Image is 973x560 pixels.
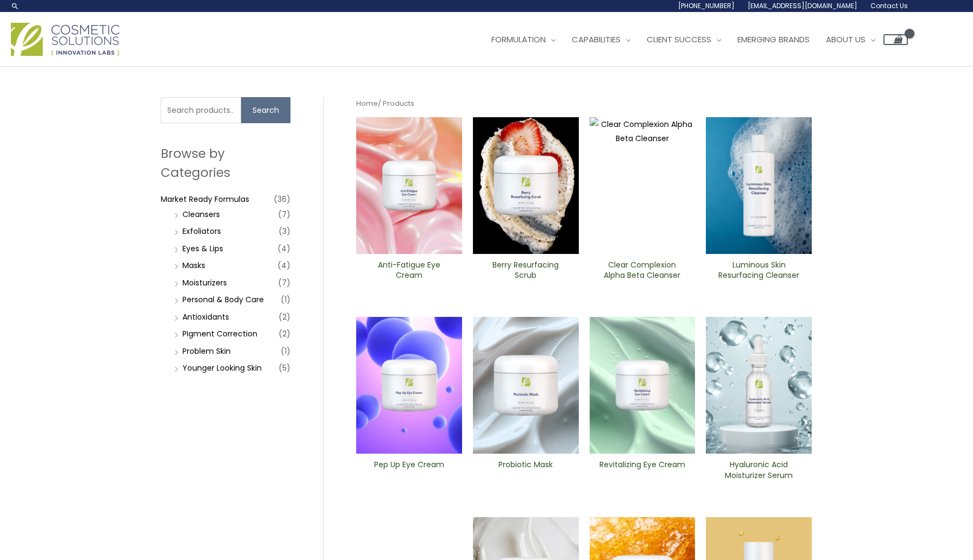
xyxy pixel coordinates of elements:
img: Cosmetic Solutions Logo [11,23,119,56]
h2: Luminous Skin Resurfacing ​Cleanser [715,260,803,281]
a: Luminous Skin Resurfacing ​Cleanser [715,260,803,284]
span: (7) [278,207,290,222]
span: Emerging Brands [737,34,810,45]
span: (2) [279,326,290,341]
span: (1) [281,343,290,359]
button: Search [241,97,290,123]
a: Eyes & Lips [182,243,223,254]
nav: Breadcrumb [356,97,812,110]
h2: Probiotic Mask [482,460,570,480]
img: Revitalizing ​Eye Cream [590,317,696,454]
img: Hyaluronic moisturizer Serum [706,317,812,454]
a: Capabilities [564,23,639,56]
span: Client Success [647,34,711,45]
img: Pep Up Eye Cream [356,317,462,454]
a: PIgment Correction [182,328,257,339]
a: Formulation [483,23,564,56]
span: [PHONE_NUMBER] [678,1,735,10]
h2: Pep Up Eye Cream [365,460,453,480]
span: (4) [277,258,290,273]
a: Moisturizers [182,277,227,288]
span: (3) [279,224,290,239]
a: Search icon link [11,2,20,10]
a: Revitalizing ​Eye Cream [598,460,686,484]
img: Probiotic Mask [473,317,579,454]
a: Hyaluronic Acid Moisturizer Serum [715,460,803,484]
nav: Site Navigation [475,23,908,56]
h2: Hyaluronic Acid Moisturizer Serum [715,460,803,480]
a: View Shopping Cart, empty [883,34,908,45]
span: (5) [279,360,290,376]
span: (1) [281,292,290,307]
img: Anti Fatigue Eye Cream [356,117,462,254]
a: Berry Resurfacing Scrub [482,260,570,284]
a: Masks [182,260,205,271]
a: Emerging Brands [729,23,818,56]
a: Pep Up Eye Cream [365,460,453,484]
a: Problem Skin [182,346,231,357]
span: (36) [274,192,290,207]
a: Client Success [639,23,729,56]
span: Formulation [491,34,546,45]
h2: Browse by Categories [161,144,290,181]
span: (2) [279,309,290,324]
h2: Revitalizing ​Eye Cream [598,460,686,480]
span: Capabilities [572,34,621,45]
span: About Us [826,34,865,45]
span: Contact Us [870,1,908,10]
a: Home [356,98,378,109]
a: Probiotic Mask [482,460,570,484]
a: About Us [818,23,883,56]
a: Exfoliators [182,226,221,237]
span: [EMAIL_ADDRESS][DOMAIN_NAME] [748,1,857,10]
img: Luminous Skin Resurfacing ​Cleanser [706,117,812,254]
img: Berry Resurfacing Scrub [473,117,579,254]
h2: Anti-Fatigue Eye Cream [365,260,453,281]
a: Personal & Body Care [182,294,264,305]
input: Search products… [161,97,241,123]
h2: Berry Resurfacing Scrub [482,260,570,281]
span: (4) [277,241,290,256]
a: Cleansers [182,209,220,220]
span: (7) [278,275,290,290]
a: Market Ready Formulas [161,194,249,205]
a: Anti-Fatigue Eye Cream [365,260,453,284]
a: Antioxidants [182,311,229,322]
a: Younger Looking Skin [182,362,262,373]
img: Clear Complexion Alpha Beta ​Cleanser [590,117,696,254]
h2: Clear Complexion Alpha Beta ​Cleanser [598,260,686,281]
a: Clear Complexion Alpha Beta ​Cleanser [598,260,686,284]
